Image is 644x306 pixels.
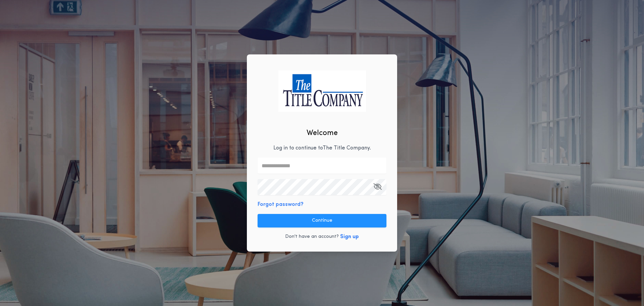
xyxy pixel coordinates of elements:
[278,70,366,112] img: logo
[273,144,371,152] p: Log in to continue to The Title Company .
[285,233,339,240] p: Don't have an account?
[258,214,386,227] button: Continue
[340,233,359,241] button: Sign up
[307,128,338,139] h2: Welcome
[258,201,304,209] button: Forgot password?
